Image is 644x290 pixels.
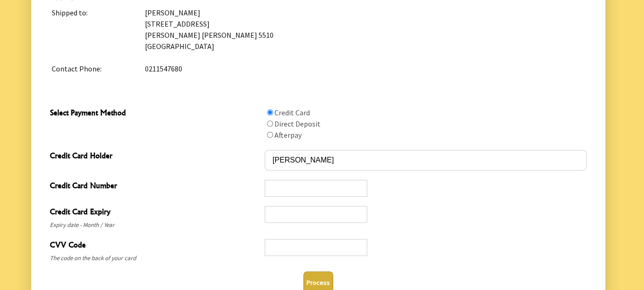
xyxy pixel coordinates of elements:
td: [PERSON_NAME] [STREET_ADDRESS] [PERSON_NAME] [PERSON_NAME] 5510 [GEOGRAPHIC_DATA] [139,1,590,57]
input: Select Payment Method [267,132,273,138]
input: Select Payment Method [267,120,273,127]
label: Credit Card [274,108,310,117]
td: Shipped to: [46,1,139,57]
span: The code on the back of your card [50,253,260,264]
span: Credit Card Holder [50,150,260,163]
span: Credit Card Expiry [50,206,260,219]
input: Select Payment Method [267,109,273,115]
span: Select Payment Method [50,107,260,120]
input: Credit Card Holder [265,150,587,170]
iframe: Secure CVC input frame [269,243,363,252]
span: Expiry date - Month / Year [50,219,260,231]
td: Contact Phone: [46,57,139,80]
label: Afterpay [274,130,301,140]
span: CVV Code [50,239,260,253]
span: Credit Card Number [50,180,260,193]
iframe: Secure expiration date input frame [269,210,363,219]
label: Direct Deposit [274,119,321,128]
td: 0211547680 [139,57,590,80]
iframe: Secure card number input frame [269,184,363,193]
